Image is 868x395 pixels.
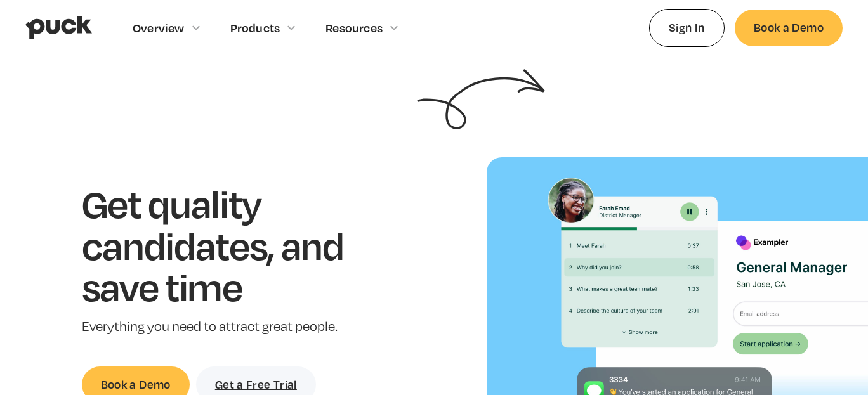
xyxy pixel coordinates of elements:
[735,10,843,46] a: Book a Demo
[133,21,185,35] div: Overview
[325,21,383,35] div: Resources
[230,21,280,35] div: Products
[82,318,383,336] p: Everything you need to attract great people.
[649,9,725,46] a: Sign In
[82,183,383,308] h1: Get quality candidates, and save time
